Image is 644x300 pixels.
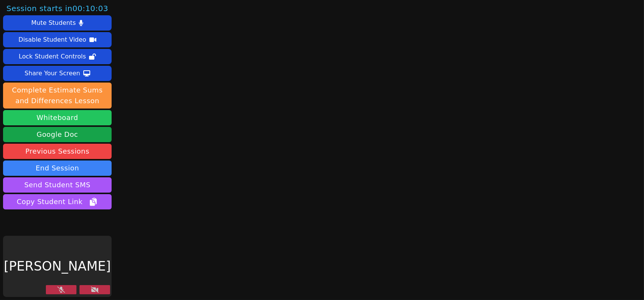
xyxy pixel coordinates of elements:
span: Session starts in [6,3,109,14]
a: Previous Sessions [3,144,112,159]
button: Mute Students [3,15,112,31]
button: Whiteboard [3,110,112,125]
div: Share Your Screen [24,67,80,79]
a: Google Doc [3,127,112,142]
button: End Session [3,161,112,176]
button: Complete Estimate Sums and Differences Lesson [3,83,112,109]
time: 00:10:03 [72,4,108,13]
div: Disable Student Video [18,34,86,46]
button: Share Your Screen [3,66,112,81]
div: [PERSON_NAME] [3,236,112,297]
button: Send Student SMS [3,177,112,193]
div: Lock Student Controls [19,50,86,63]
div: Mute Students [31,17,76,29]
button: Copy Student Link [3,194,112,209]
button: Disable Student Video [3,32,112,47]
button: Lock Student Controls [3,49,112,64]
span: Copy Student Link [17,196,98,207]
